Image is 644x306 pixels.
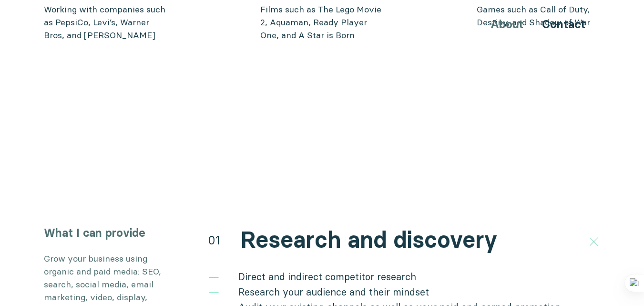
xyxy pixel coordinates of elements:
a: Contact [542,17,585,31]
li: Research your audience and their mindset [208,285,601,300]
li: Direct and indirect competitor research [208,269,601,285]
div: 01 [208,232,220,249]
p: Games such as Call of Duty, Destiny, and Shadow of War [477,3,601,29]
p: Films such as The Lego Movie 2, Aquaman, Ready Player One, and A Star is Born [260,3,384,42]
h3: What I can provide [44,225,168,241]
h2: Research and discovery [240,226,497,254]
p: Working with companies such as PepsiCo, Levi’s, Warner Bros, and [PERSON_NAME] [44,3,168,42]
